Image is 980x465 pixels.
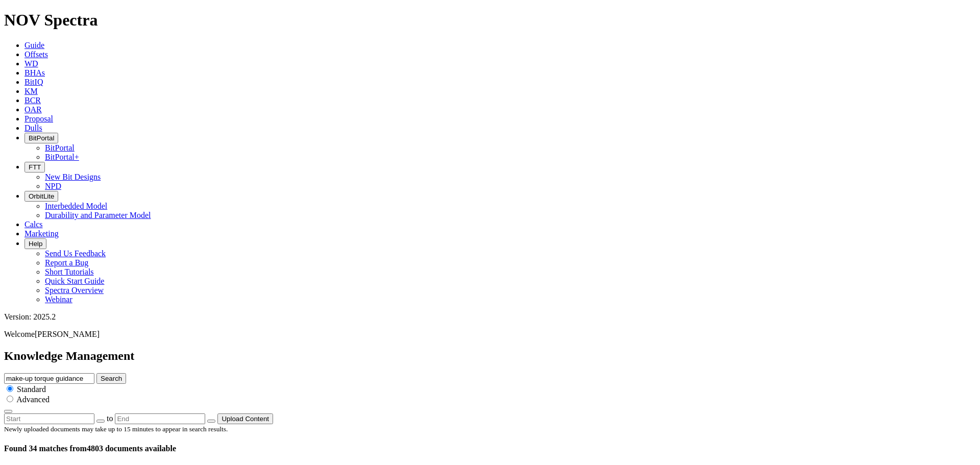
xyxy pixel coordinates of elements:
[24,50,48,59] a: Offsets
[24,220,43,229] a: Calcs
[29,240,42,248] span: Help
[4,330,976,339] p: Welcome
[17,385,46,394] span: Standard
[115,413,205,424] input: End
[4,11,976,30] h1: NOV Spectra
[35,330,100,338] span: [PERSON_NAME]
[217,413,273,424] button: Upload Content
[24,96,41,105] a: BCR
[16,395,50,404] span: Advanced
[24,114,53,123] a: Proposal
[24,191,58,202] button: OrbitLite
[45,286,104,295] a: Spectra Overview
[45,267,94,276] a: Short Tutorials
[29,192,54,200] span: OrbitLite
[45,143,75,152] a: BitPortal
[29,163,41,171] span: FTT
[24,68,45,77] a: BHAs
[45,182,61,190] a: NPD
[45,202,107,210] a: Interbedded Model
[4,312,976,322] div: Version: 2025.2
[4,444,976,453] h4: 4803 documents available
[45,258,88,267] a: Report a Bug
[4,373,94,384] input: e.g. Smoothsteer Record
[24,124,42,132] a: Dulls
[24,229,59,238] a: Marketing
[4,444,87,453] span: Found 34 matches from
[4,413,94,424] input: Start
[45,295,72,304] a: Webinar
[24,238,46,249] button: Help
[45,277,104,285] a: Quick Start Guide
[4,425,228,433] small: Newly uploaded documents may take up to 15 minutes to appear in search results.
[107,414,113,423] span: to
[96,373,126,384] button: Search
[24,133,58,143] button: BitPortal
[4,349,976,363] h2: Knowledge Management
[45,173,101,181] a: New Bit Designs
[45,153,79,161] a: BitPortal+
[45,211,151,219] a: Durability and Parameter Model
[29,134,54,142] span: BitPortal
[24,105,42,114] a: OAR
[45,249,106,258] a: Send Us Feedback
[24,78,43,86] a: BitIQ
[24,41,44,50] a: Guide
[24,87,38,95] a: KM
[24,59,38,68] a: WD
[24,162,45,173] button: FTT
